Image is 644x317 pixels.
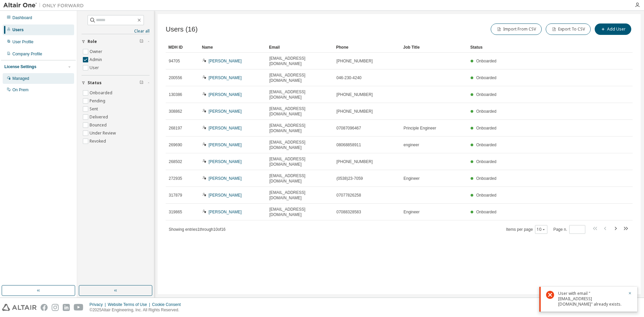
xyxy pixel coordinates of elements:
[152,302,184,307] div: Cookie Consent
[209,193,242,198] a: [PERSON_NAME]
[12,51,42,57] div: Company Profile
[553,225,585,234] span: Page n.
[476,109,496,114] span: Onboarded
[476,210,496,214] span: Onboarded
[336,193,361,198] span: 07077826258
[546,23,591,35] button: Export To CSV
[209,92,242,97] a: [PERSON_NAME]
[90,64,100,72] label: User
[269,140,330,150] span: [EMAIL_ADDRESS][DOMAIN_NAME]
[169,109,182,114] span: 308862
[209,75,242,80] a: [PERSON_NAME]
[169,142,182,148] span: 269690
[168,42,197,53] div: MDH ID
[336,159,373,164] span: [PHONE_NUMBER]
[63,304,70,311] img: linkedin.svg
[209,109,242,114] a: [PERSON_NAME]
[169,159,182,164] span: 268502
[269,190,330,201] span: [EMAIL_ADDRESS][DOMAIN_NAME]
[90,121,108,129] label: Bounced
[74,304,84,311] img: youtube.svg
[404,176,420,181] span: Engineer
[88,80,102,86] span: Status
[12,15,32,20] div: Dashboard
[12,39,34,45] div: User Profile
[166,25,198,33] span: Users (16)
[140,80,144,86] span: Clear filter
[558,291,624,307] div: User with email "[EMAIL_ADDRESS][DOMAIN_NAME]" already exists.
[209,59,242,63] a: [PERSON_NAME]
[90,302,108,307] div: Privacy
[476,59,496,63] span: Onboarded
[269,207,330,217] span: [EMAIL_ADDRESS][DOMAIN_NAME]
[209,210,242,214] a: [PERSON_NAME]
[140,39,144,44] span: Clear filter
[269,89,330,100] span: [EMAIL_ADDRESS][DOMAIN_NAME]
[404,125,436,131] span: Principle Engineer
[403,42,465,53] div: Job Title
[476,75,496,80] span: Onboarded
[491,23,542,35] button: Import From CSV
[336,92,373,97] span: [PHONE_NUMBER]
[169,58,180,64] span: 94705
[336,209,361,215] span: 07088328583
[336,109,373,114] span: [PHONE_NUMBER]
[169,209,182,215] span: 319865
[269,156,330,167] span: [EMAIL_ADDRESS][DOMAIN_NAME]
[82,34,150,49] button: Role
[90,113,109,121] label: Delivered
[476,193,496,198] span: Onboarded
[3,2,87,9] img: Altair One
[404,142,419,148] span: engineer
[209,159,242,164] a: [PERSON_NAME]
[336,42,398,53] div: Phone
[506,225,547,234] span: Items per page
[336,176,363,181] span: (0538)23-7059
[269,42,331,53] div: Email
[108,302,152,307] div: Website Terms of Use
[169,227,226,232] span: Showing entries 1 through 10 of 16
[12,87,29,93] div: On Prem
[169,125,182,131] span: 268197
[169,193,182,198] span: 317879
[209,126,242,130] a: [PERSON_NAME]
[90,48,104,56] label: Owner
[336,75,362,81] span: 046-230-4240
[269,173,330,184] span: [EMAIL_ADDRESS][DOMAIN_NAME]
[90,89,114,97] label: Onboarded
[4,64,36,69] div: License Settings
[82,75,150,90] button: Status
[90,129,117,137] label: Under Review
[90,137,107,145] label: Revoked
[336,142,361,148] span: 08068858911
[12,27,23,33] div: Users
[169,176,182,181] span: 272935
[41,304,48,311] img: facebook.svg
[202,42,264,53] div: Name
[476,126,496,130] span: Onboarded
[476,176,496,181] span: Onboarded
[336,58,373,64] span: [PHONE_NUMBER]
[82,29,150,34] a: Clear all
[2,304,37,311] img: altair_logo.svg
[595,23,631,35] button: Add User
[476,159,496,164] span: Onboarded
[90,56,103,64] label: Admin
[169,92,182,97] span: 130386
[476,92,496,97] span: Onboarded
[476,143,496,147] span: Onboarded
[90,97,107,105] label: Pending
[90,105,99,113] label: Sent
[269,123,330,134] span: [EMAIL_ADDRESS][DOMAIN_NAME]
[209,176,242,181] a: [PERSON_NAME]
[269,106,330,117] span: [EMAIL_ADDRESS][DOMAIN_NAME]
[88,39,97,44] span: Role
[12,76,29,81] div: Managed
[90,307,185,313] p: © 2025 Altair Engineering, Inc. All Rights Reserved.
[169,75,182,81] span: 200556
[269,56,330,66] span: [EMAIL_ADDRESS][DOMAIN_NAME]
[336,125,361,131] span: 07087096467
[470,42,598,53] div: Status
[537,227,546,232] button: 10
[269,72,330,83] span: [EMAIL_ADDRESS][DOMAIN_NAME]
